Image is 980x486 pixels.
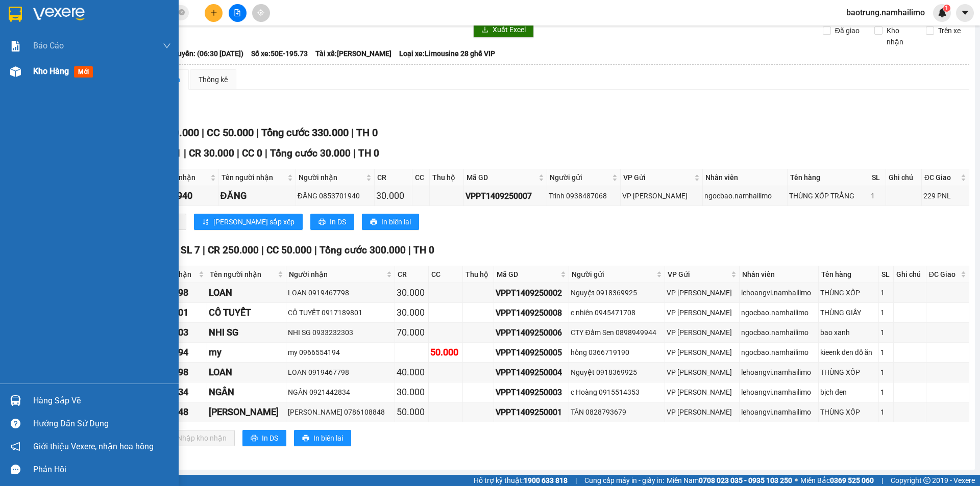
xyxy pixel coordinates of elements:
span: TH 0 [358,147,379,159]
span: download [481,26,488,34]
span: baotrung.namhailimo [838,6,933,19]
span: Tổng cước 300.000 [320,244,406,256]
td: VP Phan Thiết [621,186,703,206]
button: downloadXuất Excel [473,21,534,38]
span: Miền Bắc [800,475,874,486]
div: lehoangvi.namhailimo [741,367,817,378]
div: 1 [880,287,892,298]
td: VPPT1409250005 [494,343,570,363]
div: LOAN 0919467798 [288,367,393,378]
button: caret-down [956,4,974,22]
span: CC 50.000 [207,126,254,139]
span: Xuất Excel [493,24,526,35]
div: LOAN [209,286,284,300]
td: ANH MINH [207,402,286,422]
img: warehouse-icon [10,66,21,77]
div: 30.000 [397,305,427,320]
img: logo-vxr [9,7,22,22]
div: 229 PNL [923,190,967,201]
span: plus [210,9,217,16]
div: [PERSON_NAME] [209,405,284,419]
div: THÙNG GIẤY [820,307,877,318]
span: TH 0 [356,126,378,139]
span: Loại xe: Limousine 28 ghế VIP [399,48,495,59]
span: question-circle [11,419,20,428]
div: NGÂN 0921442834 [288,387,393,398]
div: NGÂN [209,385,284,399]
div: THÙNG XỐP [820,406,877,418]
td: VP Phan Thiết [665,402,740,422]
div: LOAN [209,365,284,379]
td: VP Phan Thiết [665,283,740,303]
span: Người gửi [572,269,654,280]
div: VPPT1409250008 [496,306,568,319]
div: THÙNG XỐP [820,367,877,378]
div: Phản hồi [33,462,171,477]
div: VP [PERSON_NAME] [667,327,738,338]
span: caret-down [961,8,970,17]
span: CR 250.000 [208,244,259,256]
div: TÂN 0828793679 [571,406,663,418]
span: | [202,126,204,139]
div: bịch đen [820,387,877,398]
div: 50.000 [96,66,181,80]
button: sort-ascending[PERSON_NAME] sắp xếp [194,214,303,230]
span: Hỗ trợ kỹ thuật: [474,475,568,486]
div: my 0966554194 [288,347,393,358]
span: In DS [330,216,346,227]
button: printerIn biên lai [294,430,351,446]
div: Netviet [97,33,180,45]
span: Người gửi [550,172,610,183]
div: THÙNG XỐP [820,287,877,298]
span: aim [257,9,264,16]
div: bao xanh [820,327,877,338]
span: Tên người nhận [210,269,276,280]
span: Miền Nam [667,475,792,486]
div: lehoangvi.namhailimo [741,387,817,398]
div: Hướng dẫn sử dụng [33,416,171,431]
div: 30.000 [397,286,427,300]
div: ĐĂNG 0853701940 [298,190,373,201]
div: VP [PERSON_NAME] [667,307,738,318]
th: Nhân viên [740,266,819,283]
div: 1 [880,327,892,338]
th: Thu hộ [430,169,464,186]
div: NHI SG 0933232303 [288,327,393,338]
td: 0853701940 [140,186,219,206]
div: VPPT1409250003 [496,386,568,399]
div: 0853701940 [141,189,217,203]
th: Nhân viên [703,169,788,186]
div: 1 [880,347,892,358]
th: CC [412,169,430,186]
div: ngocbao.namhailimo [704,190,786,201]
span: Chuyến: (06:30 [DATE]) [169,48,243,59]
td: VP Phan Thiết [665,343,740,363]
div: Hàng sắp về [33,393,171,408]
div: LOAN 0919467798 [288,287,393,298]
td: VP Phan Thiết [665,323,740,343]
th: SL [879,266,894,283]
th: Thu hộ [463,266,494,283]
span: copyright [923,477,930,484]
strong: 0369 525 060 [830,476,874,484]
div: NHI SG [209,325,284,340]
span: close-circle [179,9,185,15]
td: VP Phan Thiết [665,363,740,382]
div: 1 [880,406,892,418]
span: CC 50.000 [266,244,312,256]
button: aim [252,4,270,22]
th: CR [375,169,412,186]
div: lehoangvi.namhailimo [741,406,817,418]
span: 1 [945,5,948,12]
div: Thống kê [199,74,228,85]
span: ĐC Giao [929,269,959,280]
div: VPPT1409250006 [496,326,568,339]
th: CC [429,266,463,283]
span: SL 7 [181,244,200,256]
div: 0933660399 [97,45,180,60]
button: downloadNhập kho nhận [158,430,235,446]
span: Tài xế: [PERSON_NAME] [315,48,391,59]
button: printerIn DS [242,430,286,446]
sup: 1 [943,5,950,12]
span: notification [11,442,20,451]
